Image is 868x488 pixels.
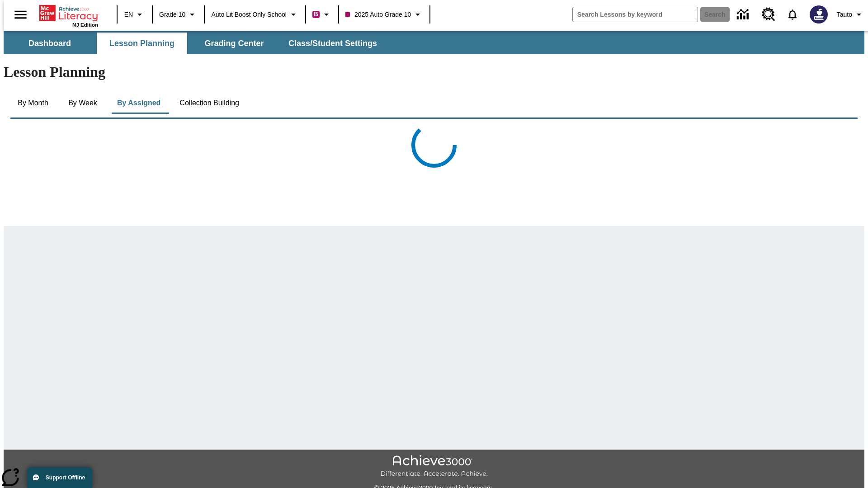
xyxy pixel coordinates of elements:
[5,33,95,54] button: Dashboard
[39,4,98,22] a: Home
[156,6,201,23] button: Grade: Grade 10, Select a grade
[39,3,98,28] div: Home
[380,455,488,478] img: Achieve3000 Differentiate Accelerate Achieve
[731,2,756,27] a: Data Center
[27,467,92,488] button: Support Offline
[4,64,864,80] h1: Lesson Planning
[781,3,804,26] a: Notifications
[72,22,98,28] span: NJ Edition
[159,10,185,19] span: Grade 10
[10,92,56,114] button: By Month
[208,6,302,23] button: School: Auto Lit Boost only School, Select your school
[309,6,335,23] button: Boost Class color is violet red. Change class color
[46,474,85,481] span: Support Offline
[110,92,168,114] button: By Assigned
[345,10,411,19] span: 2025 Auto Grade 10
[837,10,852,19] span: Tauto
[756,2,781,27] a: Resource Center, Will open in new tab
[60,92,105,114] button: By Week
[120,6,149,23] button: Language: EN, Select a language
[172,92,246,114] button: Collection Building
[810,5,828,23] img: Avatar
[124,10,133,19] span: EN
[7,1,34,28] button: Open side menu
[804,3,833,26] button: Select a new avatar
[833,6,868,23] button: Profile/Settings
[573,7,698,22] input: search field
[342,6,427,23] button: Class: 2025 Auto Grade 10, Select your class
[281,33,384,54] button: Class/Student Settings
[4,31,864,54] div: SubNavbar
[211,10,287,19] span: Auto Lit Boost only School
[189,33,279,54] button: Grading Center
[314,9,318,20] span: B
[97,33,187,54] button: Lesson Planning
[4,33,385,54] div: SubNavbar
